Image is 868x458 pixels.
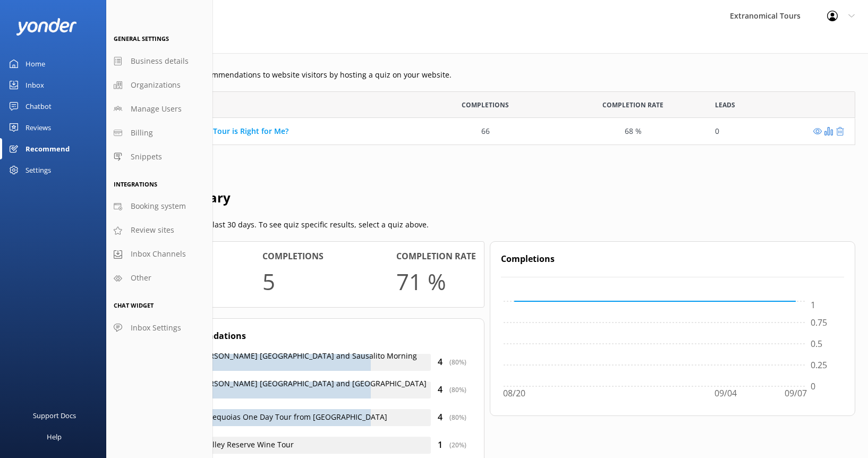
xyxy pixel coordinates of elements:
span: Inbox Settings [131,322,181,334]
span: Integrations [114,180,157,188]
div: [PERSON_NAME] [PERSON_NAME] [GEOGRAPHIC_DATA] and Sausalito Morning Tour [130,354,431,371]
span: Review sites [131,224,174,236]
div: Yosemite and Giant Sequoias One Day Tour from [GEOGRAPHIC_DATA] [130,409,431,426]
tspan: 0.5 [811,337,822,349]
div: Settings [25,159,51,181]
div: ( 80 %) [449,412,466,422]
div: [PERSON_NAME] [PERSON_NAME] [GEOGRAPHIC_DATA] and [GEOGRAPHIC_DATA] Afternoon Tour [130,381,431,398]
div: grid [119,118,855,145]
span: General Settings [114,35,169,43]
span: Completion Rate [602,100,663,110]
a: Snippets [106,145,212,169]
h2: Results Summary [119,188,855,208]
p: Provide personalised recommendations to website visitors by hosting a quiz on your website. [119,69,855,81]
a: Review sites [106,218,212,242]
tspan: 0.75 [811,316,827,328]
span: Inbox Channels [131,248,186,260]
tspan: 09/07 [785,387,807,399]
div: Small Group Napa Valley Reserve Wine Tour [130,437,431,454]
div: 68 % [625,125,642,137]
div: 0 [715,125,719,137]
div: Recommend [25,138,70,159]
span: Booking system [131,200,186,212]
span: Other [131,272,151,284]
div: Help [47,426,62,447]
tspan: 1 [811,299,815,311]
h4: Completion rate [396,250,476,264]
div: 1 [431,438,473,452]
a: Billing [106,121,212,145]
span: Snippets [131,151,162,163]
span: Business details [131,55,189,67]
tspan: 08/20 [503,387,525,399]
div: 4 [431,383,473,397]
div: Support Docs [33,405,76,426]
div: 4 [431,411,473,425]
span: Completions [462,100,509,110]
tspan: 0.25 [811,359,827,370]
div: 66 [481,125,490,137]
span: Leads [715,100,735,110]
span: Organizations [131,79,181,91]
div: Chatbot [25,96,52,117]
div: Reviews [25,117,51,138]
tspan: 09/04 [714,387,737,399]
a: Organizations [106,73,212,97]
a: Business details [106,49,212,73]
h1: 5 [262,264,275,299]
h4: Completions [501,252,844,266]
div: 4 [431,355,473,369]
h4: Popular Recommendations [130,329,473,343]
a: Inbox Channels [106,242,212,266]
h1: 71 % [396,264,446,299]
a: Manage Users [106,97,212,121]
p: Results shown are for the last 30 days. To see quiz specific results, select a quiz above. [119,219,855,231]
a: Inbox Settings [106,316,212,340]
div: ( 20 %) [449,440,466,450]
div: ( 80 %) [449,385,466,395]
h4: Completions [262,250,324,264]
span: Manage Users [131,103,182,115]
div: Inbox [25,74,44,96]
img: yonder-white-logo.png [16,18,77,36]
div: ( 80 %) [449,357,466,367]
tspan: 0 [811,380,815,392]
span: Billing [131,127,153,139]
span: Chat Widget [114,301,154,309]
a: Other [106,266,212,290]
a: Booking system [106,194,212,218]
div: Home [25,53,45,74]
